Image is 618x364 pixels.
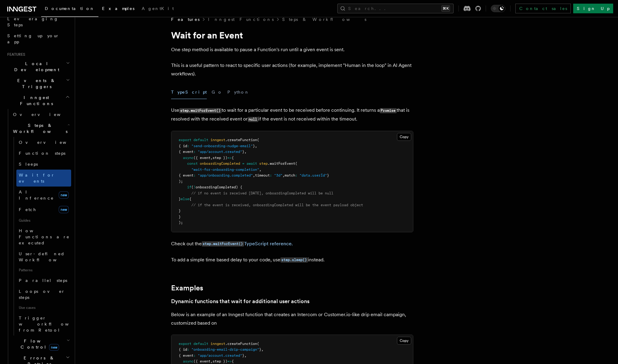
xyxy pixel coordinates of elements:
a: Overview [11,109,71,120]
a: Fetchnew [16,204,71,216]
span: .waitForEvent [268,161,295,166]
span: default [193,138,208,142]
span: new [59,191,69,199]
a: Examples [171,284,203,292]
span: : [295,173,297,177]
span: Guides [16,216,71,225]
span: User-defined Workflows [19,251,73,262]
span: Events & Triggers [5,78,66,90]
a: AgentKit [138,2,177,16]
span: , [244,150,246,154]
span: How Functions are executed [19,228,70,245]
code: null [248,117,258,122]
span: } [242,150,244,154]
span: : [187,347,189,352]
span: Overview [13,112,75,117]
code: step.waitForEvent() [202,241,244,247]
span: step [259,161,268,166]
span: inngest [210,342,225,346]
span: ); [179,179,183,184]
span: , [210,359,213,363]
span: { [232,359,234,363]
span: await [246,161,257,166]
span: Use cases [16,303,71,313]
span: .createFunction [225,342,257,346]
a: Examples [98,2,138,16]
span: { event [179,173,193,177]
a: Sleeps [16,159,71,170]
span: "send-onboarding-nudge-email" [191,144,253,148]
kbd: ⌘K [441,5,450,12]
a: AI Inferencenew [16,187,71,204]
span: export [179,138,191,142]
a: Dynamic functions that wait for additional user actions [171,297,309,306]
a: Contact sales [515,4,571,13]
span: ); [179,220,183,225]
span: ! [193,185,196,189]
p: This is a useful pattern to react to specific user actions (for example, implement "Human in the ... [171,61,413,78]
button: Inngest Functions [5,92,71,109]
span: ( [191,185,193,189]
span: , [255,144,257,148]
span: Flow Control [11,338,67,350]
span: Loops over steps [19,289,65,300]
span: async [183,156,193,160]
span: => [227,156,232,160]
span: .createFunction [225,138,257,142]
span: , [283,173,285,177]
p: Use to wait for a particular event to be received before continuing. It returns a that is resolve... [171,106,413,124]
span: inngest [210,138,225,142]
span: "data.userId" [299,173,327,177]
a: Loops over steps [16,286,71,303]
span: { [189,197,191,201]
a: Function steps [16,148,71,159]
span: = [242,161,244,166]
span: Patterns [16,265,71,275]
span: : [193,353,196,358]
span: : [193,150,196,154]
a: step.sleep() [280,257,308,263]
span: } [179,197,181,201]
span: Local Development [5,61,66,73]
p: Below is an example of an Inngest function that creates an Intercom or Customer.io-like drip emai... [171,310,413,327]
span: "app/onboarding.completed" [198,173,253,177]
span: Examples [102,6,134,11]
span: } [253,144,255,148]
span: new [49,344,59,351]
span: step }) [213,156,227,160]
span: match [285,173,295,177]
span: Features [171,16,200,22]
a: Trigger workflows from Retool [16,313,71,336]
span: ( [257,138,259,142]
a: Inngest Functions [208,16,274,22]
span: // if the event is received, onboardingCompleted will be the event payload object [191,203,363,207]
span: : [193,173,196,177]
span: export [179,342,191,346]
a: Documentation [41,2,98,17]
span: Fetch [19,207,36,212]
span: Steps & Workflows [11,122,68,134]
span: Setting up your app [7,33,59,44]
span: if [187,185,191,189]
span: "3d" [274,173,283,177]
span: , [244,353,246,358]
span: Documentation [45,6,95,11]
span: step }) [213,359,227,363]
a: Sign Up [573,4,613,13]
span: Features [5,52,25,57]
h1: Wait for an Event [171,30,413,41]
span: , [259,167,261,172]
span: const [187,161,198,166]
p: Check out the [171,240,413,248]
span: async [183,359,193,363]
span: "app/account.created" [198,353,242,358]
a: Overview [16,137,71,148]
span: "app/account.created" [198,150,242,154]
button: Search...⌘K [337,4,454,13]
button: Python [227,85,250,99]
span: Parallel steps [19,278,67,283]
span: } [242,353,244,358]
span: Wait for events [19,173,55,184]
span: { event [179,150,193,154]
code: Promise [380,108,397,113]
